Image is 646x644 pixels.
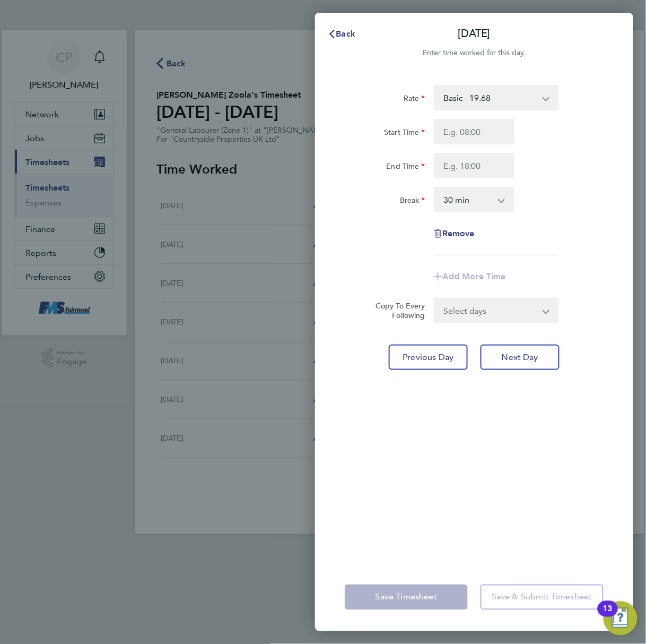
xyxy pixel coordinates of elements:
label: End Time [387,161,425,174]
label: Start Time [384,127,425,140]
input: E.g. 18:00 [434,153,514,178]
button: Open Resource Center, 13 new notifications [604,602,638,636]
p: [DATE] [458,27,491,41]
label: Break [400,195,425,208]
label: Rate [404,93,425,106]
div: Enter time worked for this day. [315,47,633,59]
button: Previous Day [389,345,468,370]
span: Next Day [502,352,538,363]
span: Remove [442,228,475,238]
input: E.g. 08:00 [434,119,514,144]
button: Back [317,23,366,45]
label: Copy To Every Following [367,301,425,320]
span: Back [336,29,356,39]
span: Previous Day [403,352,454,363]
div: 13 [603,609,613,623]
button: Next Day [481,345,560,370]
button: Remove [434,229,475,238]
